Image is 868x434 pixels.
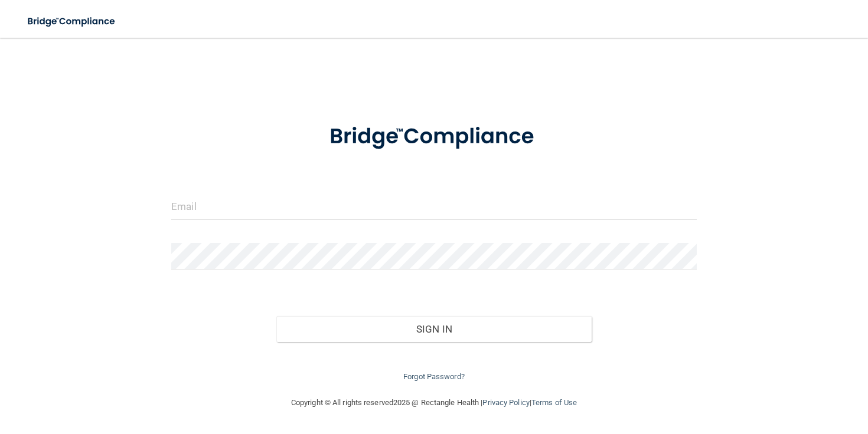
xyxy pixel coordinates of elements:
input: Email [171,193,697,220]
a: Terms of Use [531,398,577,407]
button: Sign In [276,316,592,342]
a: Privacy Policy [482,398,529,407]
div: Copyright © All rights reserved 2025 @ Rectangle Health | | [218,384,650,422]
img: bridge_compliance_login_screen.278c3ca4.svg [307,108,561,165]
img: bridge_compliance_login_screen.278c3ca4.svg [18,9,126,34]
a: Forgot Password? [403,372,465,381]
